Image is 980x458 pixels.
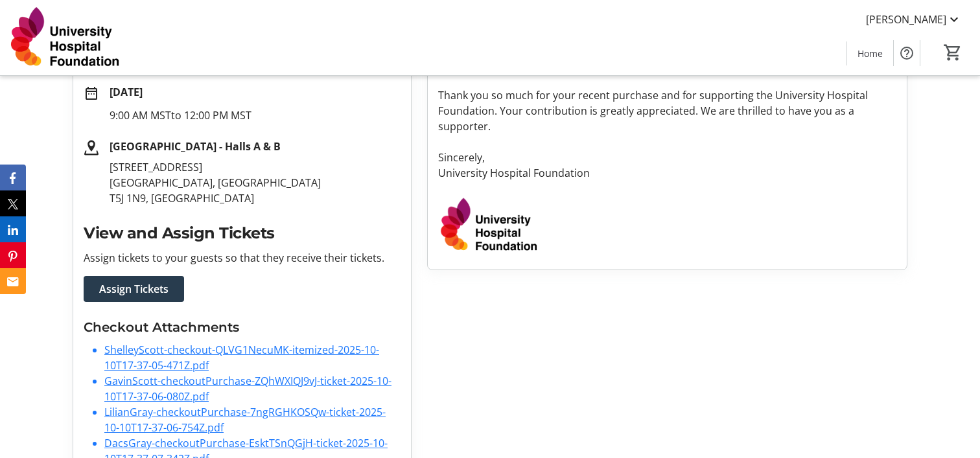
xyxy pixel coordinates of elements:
[438,196,541,254] img: University Hospital Foundation logo
[84,250,401,266] p: Assign tickets to your guests so that they receive their tickets.
[438,165,896,181] p: University Hospital Foundation
[866,12,946,27] span: [PERSON_NAME]
[8,5,123,70] img: University Hospital Foundation's Logo
[110,159,401,206] p: [STREET_ADDRESS] [GEOGRAPHIC_DATA], [GEOGRAPHIC_DATA] T5J 1N9, [GEOGRAPHIC_DATA]
[84,276,184,302] a: Assign Tickets
[84,222,401,245] h2: View and Assign Tickets
[438,87,896,134] p: Thank you so much for your recent purchase and for supporting the University Hospital Foundation....
[84,86,99,101] mat-icon: date_range
[857,47,883,60] span: Home
[438,150,896,165] p: Sincerely,
[110,85,143,99] strong: [DATE]
[941,41,964,64] button: Cart
[856,9,972,30] button: [PERSON_NAME]
[894,40,920,66] button: Help
[847,41,893,65] a: Home
[110,108,401,123] p: 9:00 AM MST to 12:00 PM MST
[104,343,379,372] a: ShelleyScott-checkout-QLVG1NecuMK-itemized-2025-10-10T17-37-05-471Z.pdf
[99,281,169,297] span: Assign Tickets
[110,139,281,154] strong: [GEOGRAPHIC_DATA] - Halls A & B
[104,374,391,404] a: GavinScott-checkoutPurchase-ZQhWXIQJ9vJ-ticket-2025-10-10T17-37-06-080Z.pdf
[84,317,401,337] h3: Checkout Attachments
[104,405,386,435] a: LilianGray-checkoutPurchase-7ngRGHKOSQw-ticket-2025-10-10T17-37-06-754Z.pdf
